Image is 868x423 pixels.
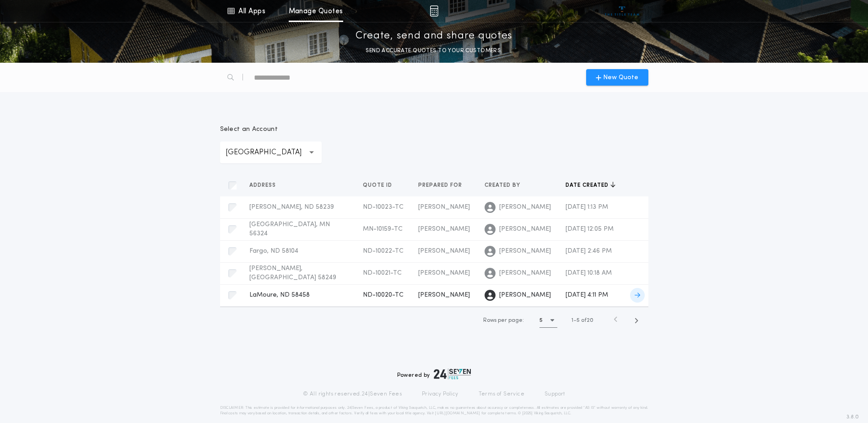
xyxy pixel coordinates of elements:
[479,390,524,398] a: Terms of Service
[586,69,648,86] button: New Quote
[249,248,298,255] span: Fargo, ND 58104
[539,316,543,325] h1: 5
[220,125,322,134] p: Select an Account
[220,405,648,416] p: DISCLAIMER: This estimate is provided for informational purposes only. 24|Seven Fees, a product o...
[418,248,470,255] span: [PERSON_NAME]
[418,292,470,298] span: [PERSON_NAME]
[363,270,402,277] span: ND-10021-TC
[435,412,480,415] a: [URL][DOMAIN_NAME]
[356,29,512,43] p: Create, send and share quotes
[566,270,612,277] span: [DATE] 10:18 AM
[566,248,612,255] span: [DATE] 2:46 PM
[303,390,402,398] p: © All rights reserved. 24|Seven Fees
[571,318,573,323] span: 1
[363,182,394,189] span: Quote ID
[483,318,524,323] span: Rows per page:
[418,226,470,233] span: [PERSON_NAME]
[846,413,859,421] span: 3.8.0
[397,369,471,380] div: Powered by
[539,313,557,328] button: 5
[220,141,322,163] button: [GEOGRAPHIC_DATA]
[249,292,310,298] span: LaMoure, ND 58458
[545,390,565,398] a: Support
[418,270,470,277] span: [PERSON_NAME]
[499,225,551,234] span: [PERSON_NAME]
[363,181,399,190] button: Quote ID
[249,204,334,211] span: [PERSON_NAME], ND 58239
[418,204,470,211] span: [PERSON_NAME]
[581,316,593,325] span: of 20
[499,269,551,278] span: [PERSON_NAME]
[605,6,639,16] img: vs-icon
[249,182,278,189] span: Address
[566,226,614,233] span: [DATE] 12:05 PM
[249,265,336,281] span: [PERSON_NAME], [GEOGRAPHIC_DATA] 58249
[363,292,404,298] span: ND-10020-TC
[566,181,615,190] button: Date created
[434,369,471,380] img: logo
[566,182,610,189] span: Date created
[249,181,283,190] button: Address
[566,204,608,211] span: [DATE] 1:13 PM
[499,203,551,212] span: [PERSON_NAME]
[485,181,527,190] button: Created by
[499,247,551,256] span: [PERSON_NAME]
[422,390,458,398] a: Privacy Policy
[603,73,638,82] span: New Quote
[485,182,522,189] span: Created by
[363,248,404,255] span: ND-10022-TC
[499,291,551,300] span: [PERSON_NAME]
[363,204,404,211] span: ND-10023-TC
[249,221,330,237] span: [GEOGRAPHIC_DATA], MN 56324
[566,292,608,298] span: [DATE] 4:11 PM
[577,318,580,323] span: 5
[430,5,438,16] img: img
[363,226,403,233] span: MN-10159-TC
[226,147,316,158] p: [GEOGRAPHIC_DATA]
[418,182,464,189] span: Prepared for
[366,46,502,55] p: SEND ACCURATE QUOTES TO YOUR CUSTOMERS.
